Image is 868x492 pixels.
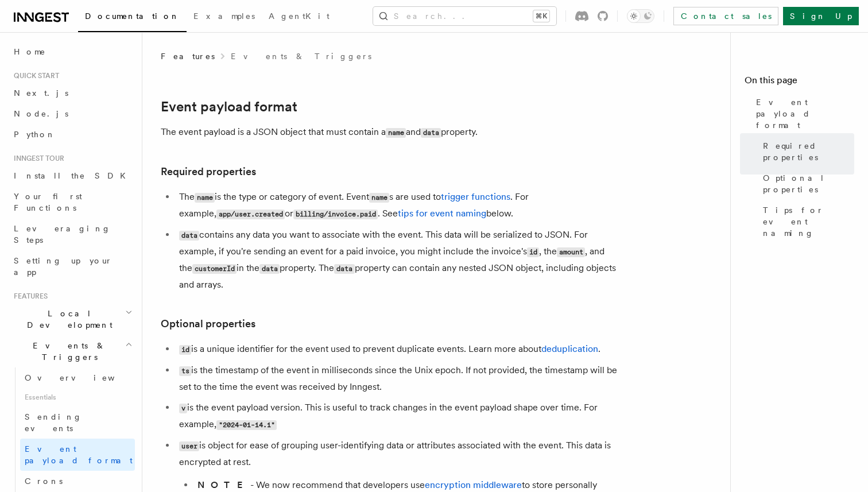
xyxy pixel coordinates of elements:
[192,264,237,274] code: customerId
[783,7,859,25] a: Sign Up
[763,140,854,163] span: Required properties
[421,128,441,138] code: data
[176,341,620,358] li: is a unique identifier for the event used to prevent duplicate events. Learn more about .
[9,303,135,335] button: Local Development
[758,135,854,168] a: Required properties
[161,51,215,62] span: Features
[9,124,135,145] a: Python
[398,208,486,219] a: tips for event naming
[161,164,256,180] a: Required properties
[557,247,585,257] code: amount
[161,316,255,332] a: Optional properties
[20,471,135,491] a: Crons
[9,103,135,124] a: Node.js
[20,406,135,439] a: Sending events
[673,7,778,25] a: Contact sales
[14,171,133,180] span: Install the SDK
[187,3,262,31] a: Examples
[195,193,215,203] code: name
[9,340,125,363] span: Events & Triggers
[14,46,46,57] span: Home
[369,193,389,203] code: name
[9,250,135,282] a: Setting up your app
[9,292,48,301] span: Features
[14,130,56,139] span: Python
[527,247,539,257] code: id
[541,343,598,354] a: deduplication
[9,308,125,331] span: Local Development
[425,479,522,490] a: encryption middleware
[25,476,63,486] span: Crons
[334,264,354,274] code: data
[176,227,620,293] li: contains any data you want to associate with the event. This data will be serialized to JSON. For...
[193,11,255,21] span: Examples
[745,73,854,92] h4: On this page
[9,335,135,367] button: Events & Triggers
[9,218,135,250] a: Leveraging Steps
[756,96,854,131] span: Event payload format
[197,479,250,490] strong: NOTE
[216,210,285,219] code: app/user.created
[161,124,620,141] p: The event payload is a JSON object that must contain a and property.
[441,191,510,202] a: trigger functions
[751,92,854,135] a: Event payload format
[262,3,336,31] a: AgentKit
[216,420,277,430] code: "2024-01-14.1"
[9,41,135,62] a: Home
[293,210,378,219] code: billing/invoice.paid
[25,373,143,382] span: Overview
[25,444,133,465] span: Event payload format
[14,256,113,277] span: Setting up your app
[9,71,59,80] span: Quick start
[179,366,191,376] code: ts
[14,192,82,212] span: Your first Functions
[179,441,199,451] code: user
[14,224,111,245] span: Leveraging Steps
[763,172,854,195] span: Optional properties
[627,9,654,23] button: Toggle dark mode
[176,189,620,222] li: The is the type or category of event. Event s are used to . For example, or . See below.
[373,7,556,25] button: Search...⌘K
[20,367,135,388] a: Overview
[20,388,135,406] span: Essentials
[9,165,135,186] a: Install the SDK
[763,204,854,239] span: Tips for event naming
[758,168,854,200] a: Optional properties
[9,154,64,163] span: Inngest tour
[269,11,330,21] span: AgentKit
[176,400,620,433] li: is the event payload version. This is useful to track changes in the event payload shape over tim...
[259,264,280,274] code: data
[14,88,68,98] span: Next.js
[20,439,135,471] a: Event payload format
[533,10,549,22] kbd: ⌘K
[85,11,180,21] span: Documentation
[176,362,620,395] li: is the timestamp of the event in milliseconds since the Unix epoch. If not provided, the timestam...
[25,412,82,433] span: Sending events
[161,99,297,115] a: Event payload format
[386,128,406,138] code: name
[14,109,68,118] span: Node.js
[179,345,191,355] code: id
[78,3,187,32] a: Documentation
[179,231,199,241] code: data
[9,83,135,103] a: Next.js
[231,51,371,62] a: Events & Triggers
[758,200,854,243] a: Tips for event naming
[9,186,135,218] a: Your first Functions
[179,404,187,413] code: v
